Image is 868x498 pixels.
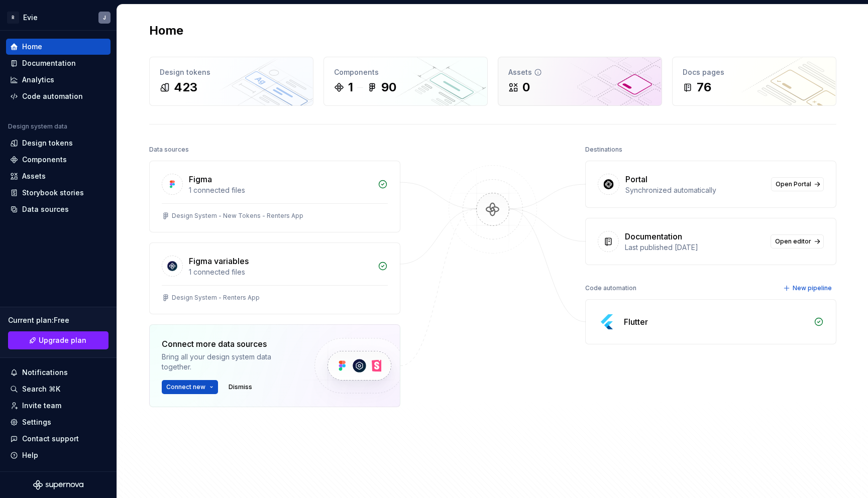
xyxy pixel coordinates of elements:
[6,201,111,217] a: Data sources
[625,242,765,253] div: Last published [DATE]
[149,57,313,106] a: Design tokens423
[624,316,648,328] div: Flutter
[189,267,372,277] div: 1 connected files
[103,14,106,22] div: J
[7,12,19,24] div: R
[498,57,662,106] a: Assets0
[776,180,811,188] span: Open Portal
[149,23,183,39] h2: Home
[8,331,108,349] a: Upgrade plan
[33,480,83,490] svg: Supernova Logo
[8,315,108,325] div: Current plan : Free
[22,58,76,68] div: Documentation
[22,75,54,85] div: Analytics
[6,55,111,71] a: Documentation
[6,185,111,201] a: Storybook stories
[149,161,400,232] a: Figma1 connected filesDesign System - New Tokens - Renters App
[224,380,257,394] button: Dismiss
[189,173,212,185] div: Figma
[775,237,811,245] span: Open editor
[683,67,826,77] div: Docs pages
[585,281,636,295] div: Code automation
[6,152,111,168] a: Components
[149,242,400,314] a: Figma variables1 connected filesDesign System - Renters App
[334,67,477,77] div: Components
[22,155,67,165] div: Components
[793,284,832,292] span: New pipeline
[166,383,205,391] span: Connect new
[22,171,46,181] div: Assets
[22,367,68,378] div: Notifications
[6,39,111,55] a: Home
[6,135,111,151] a: Design tokens
[6,364,111,381] button: Notifications
[6,88,111,104] a: Code automation
[22,91,83,101] div: Code automation
[22,384,60,394] div: Search ⌘K
[189,185,372,195] div: 1 connected files
[162,380,218,394] button: Connect new
[22,42,42,52] div: Home
[189,255,249,267] div: Figma variables
[508,67,652,77] div: Assets
[6,72,111,88] a: Analytics
[771,234,824,248] a: Open editor
[8,122,67,131] div: Design system data
[6,398,111,414] a: Invite team
[149,143,189,157] div: Data sources
[172,294,260,302] div: Design System - Renters App
[229,383,252,391] span: Dismiss
[162,352,297,372] div: Bring all your design system data together.
[348,79,353,95] div: 1
[697,79,711,95] div: 76
[22,434,79,444] div: Contact support
[174,79,197,95] div: 423
[6,168,111,184] a: Assets
[323,57,488,106] a: Components190
[780,281,836,295] button: New pipeline
[2,7,115,28] button: REvieJ
[23,13,38,23] div: Evie
[6,414,111,430] a: Settings
[625,230,682,242] div: Documentation
[39,335,86,345] span: Upgrade plan
[160,67,303,77] div: Design tokens
[6,381,111,397] button: Search ⌘K
[6,431,111,447] button: Contact support
[22,417,51,427] div: Settings
[625,185,765,195] div: Synchronized automatically
[172,212,303,220] div: Design System - New Tokens - Renters App
[625,173,647,185] div: Portal
[162,338,297,350] div: Connect more data sources
[522,79,530,95] div: 0
[22,450,38,460] div: Help
[381,79,396,95] div: 90
[6,447,111,463] button: Help
[22,188,84,198] div: Storybook stories
[22,204,69,214] div: Data sources
[585,143,622,157] div: Destinations
[22,401,61,411] div: Invite team
[771,177,824,191] a: Open Portal
[672,57,836,106] a: Docs pages76
[22,138,73,148] div: Design tokens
